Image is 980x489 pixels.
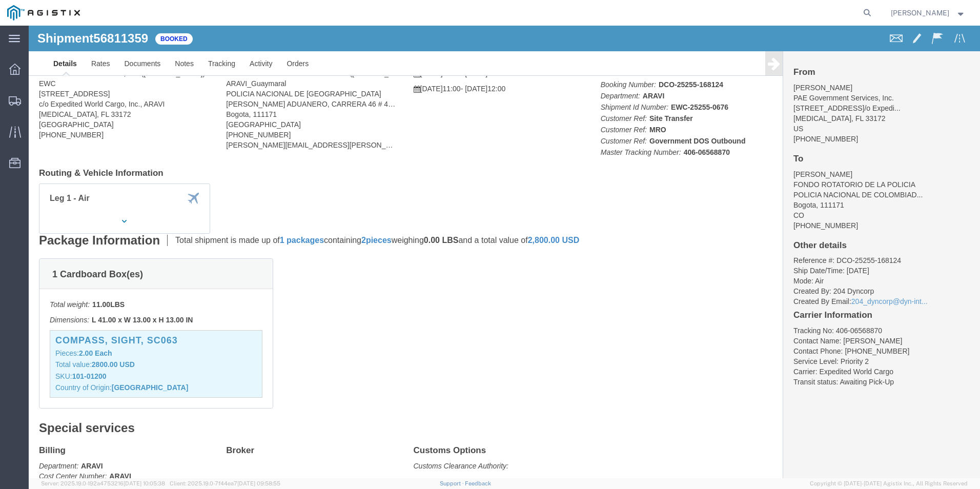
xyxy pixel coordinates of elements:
button: [PERSON_NAME] [890,7,966,19]
span: [DATE] 09:58:55 [237,480,280,486]
a: Support [440,480,465,486]
span: Server: 2025.19.0-192a4753216 [41,480,165,486]
span: Greg Ronselli [891,7,949,18]
iframe: FS Legacy Container [29,26,980,478]
span: Copyright © [DATE]-[DATE] Agistix Inc., All Rights Reserved [810,479,968,488]
img: logo [7,5,80,21]
a: Feedback [465,480,491,486]
span: [DATE] 10:05:38 [124,480,165,486]
span: Client: 2025.19.0-7f44ea7 [170,480,280,486]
